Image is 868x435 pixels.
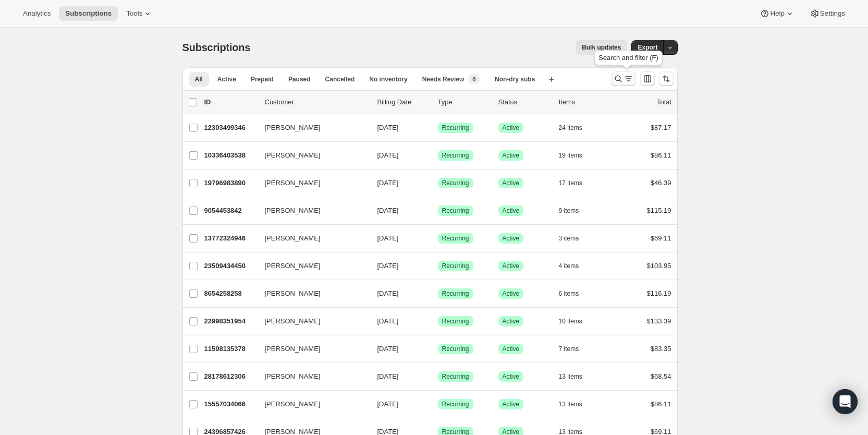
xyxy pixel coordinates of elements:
[559,207,579,215] span: 9 items
[204,203,671,218] div: 9054453842[PERSON_NAME][DATE]SuccessRecurringSuccessActive9 items$115.19
[559,231,591,246] button: 3 items
[651,372,671,380] span: $68.54
[59,6,118,21] button: Subscriptions
[369,75,407,83] span: No inventory
[265,178,321,188] span: [PERSON_NAME]
[204,231,671,246] div: 13772324946[PERSON_NAME][DATE]SuccessRecurringSuccessActive3 items$69.11
[559,124,582,132] span: 24 items
[204,148,671,163] div: 10336403538[PERSON_NAME][DATE]SuccessRecurringSuccessActive19 items$86.11
[559,397,594,412] button: 13 items
[647,289,671,297] span: $116.19
[204,233,256,244] p: 13772324946
[651,151,671,159] span: $86.11
[442,400,469,408] span: Recurring
[251,75,274,83] span: Prepaid
[259,175,363,191] button: [PERSON_NAME]
[259,341,363,357] button: [PERSON_NAME]
[265,399,321,409] span: [PERSON_NAME]
[442,345,469,353] span: Recurring
[204,342,671,356] div: 11598135378[PERSON_NAME][DATE]SuccessRecurringSuccessActive7 items$83.35
[503,345,520,353] span: Active
[377,372,399,380] span: [DATE]
[259,119,363,136] button: [PERSON_NAME]
[442,234,469,243] span: Recurring
[442,289,469,298] span: Recurring
[559,369,594,384] button: 13 items
[442,207,469,215] span: Recurring
[259,230,363,247] button: [PERSON_NAME]
[559,120,594,135] button: 24 items
[503,151,520,160] span: Active
[195,75,203,83] span: All
[204,397,671,412] div: 15557034066[PERSON_NAME][DATE]SuccessRecurringSuccessActive13 items$86.11
[265,97,369,107] p: Customer
[377,179,399,187] span: [DATE]
[559,179,582,187] span: 17 items
[265,316,321,327] span: [PERSON_NAME]
[259,147,363,164] button: [PERSON_NAME]
[503,400,520,408] span: Active
[833,389,858,414] div: Open Intercom Messenger
[559,286,591,301] button: 6 items
[820,9,845,18] span: Settings
[442,372,469,381] span: Recurring
[438,97,490,107] div: Type
[651,400,671,408] span: $86.11
[120,6,159,21] button: Tools
[638,43,657,52] span: Export
[651,345,671,353] span: $83.35
[503,207,520,215] span: Active
[204,399,256,409] p: 15557034066
[472,75,476,83] span: 6
[559,234,579,243] span: 3 items
[265,261,321,271] span: [PERSON_NAME]
[377,289,399,297] span: [DATE]
[204,178,256,188] p: 19796983890
[377,234,399,242] span: [DATE]
[204,176,671,190] div: 19796983890[PERSON_NAME][DATE]SuccessRecurringSuccessActive17 items$46.39
[377,151,399,159] span: [DATE]
[204,316,256,327] p: 22998351954
[204,97,671,107] div: IDCustomerBilling DateTypeStatusItemsTotal
[204,123,256,133] p: 12303499346
[259,313,363,330] button: [PERSON_NAME]
[442,124,469,132] span: Recurring
[265,371,321,382] span: [PERSON_NAME]
[559,289,579,298] span: 6 items
[631,40,664,55] button: Export
[657,97,671,107] p: Total
[659,71,674,86] button: Sort the results
[559,400,582,408] span: 13 items
[259,368,363,385] button: [PERSON_NAME]
[498,97,551,107] p: Status
[288,75,311,83] span: Paused
[126,9,142,18] span: Tools
[559,176,594,190] button: 17 items
[559,148,594,163] button: 19 items
[770,9,784,18] span: Help
[582,43,621,52] span: Bulk updates
[204,206,256,216] p: 9054453842
[559,259,591,273] button: 4 items
[265,233,321,244] span: [PERSON_NAME]
[265,123,321,133] span: [PERSON_NAME]
[647,207,671,214] span: $115.19
[325,75,355,83] span: Cancelled
[265,344,321,354] span: [PERSON_NAME]
[559,97,611,107] div: Items
[182,42,251,53] span: Subscriptions
[265,288,321,299] span: [PERSON_NAME]
[651,234,671,242] span: $69.11
[204,97,256,107] p: ID
[611,71,636,86] button: Search and filter results
[503,317,520,325] span: Active
[204,286,671,301] div: 8654258258[PERSON_NAME][DATE]SuccessRecurringSuccessActive6 items$116.19
[803,6,851,21] button: Settings
[422,75,464,83] span: Needs Review
[204,120,671,135] div: 12303499346[PERSON_NAME][DATE]SuccessRecurringSuccessActive24 items$87.17
[204,314,671,329] div: 22998351954[PERSON_NAME][DATE]SuccessRecurringSuccessActive10 items$133.39
[259,396,363,413] button: [PERSON_NAME]
[377,345,399,353] span: [DATE]
[543,72,560,87] button: Create new view
[377,400,399,408] span: [DATE]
